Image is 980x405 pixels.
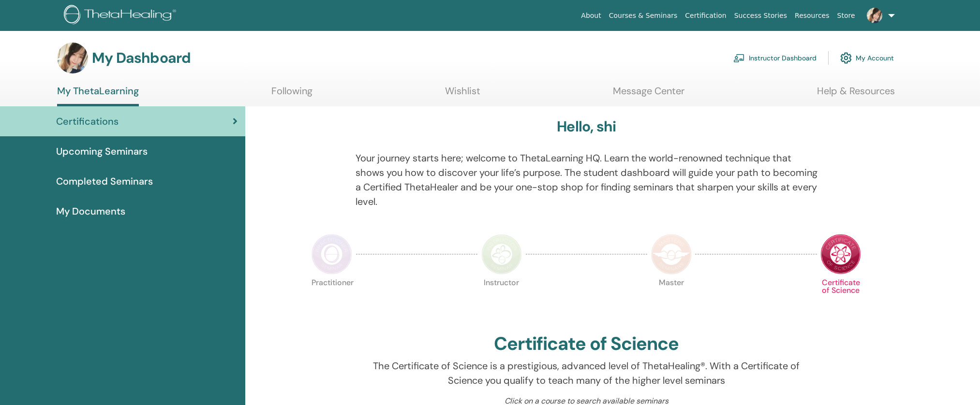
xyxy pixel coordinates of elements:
[445,85,480,104] a: Wishlist
[481,279,522,319] p: Instructor
[57,85,139,106] a: My ThetaLearning
[56,204,125,218] span: My Documents
[92,49,191,67] h3: My Dashboard
[651,279,692,319] p: Master
[730,7,791,25] a: Success Stories
[271,85,312,104] a: Following
[820,279,861,319] p: Certificate of Science
[733,47,817,69] a: Instructor Dashboard
[56,174,153,188] span: Completed Seminars
[64,5,179,27] img: logo.png
[833,7,859,25] a: Store
[481,234,522,275] img: Instructor
[840,50,852,66] img: cog.svg
[605,7,682,25] a: Courses & Seminars
[791,7,833,25] a: Resources
[577,7,605,25] a: About
[557,118,616,135] h3: Hello, shi
[356,151,817,209] p: Your journey starts here; welcome to ThetaLearning HQ. Learn the world-renowned technique that sh...
[57,43,88,73] img: default.jpg
[613,85,684,104] a: Message Center
[356,359,817,388] p: The Certificate of Science is a prestigious, advanced level of ThetaHealing®. With a Certificate ...
[733,54,745,62] img: chalkboard-teacher.svg
[651,234,692,275] img: Master
[820,234,861,275] img: Certificate of Science
[840,47,894,69] a: My Account
[56,114,119,129] span: Certifications
[867,8,882,23] img: default.jpg
[312,279,352,319] p: Practitioner
[817,85,895,104] a: Help & Resources
[681,7,730,25] a: Certification
[56,144,148,159] span: Upcoming Seminars
[494,333,679,355] h2: Certificate of Science
[312,234,352,275] img: Practitioner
